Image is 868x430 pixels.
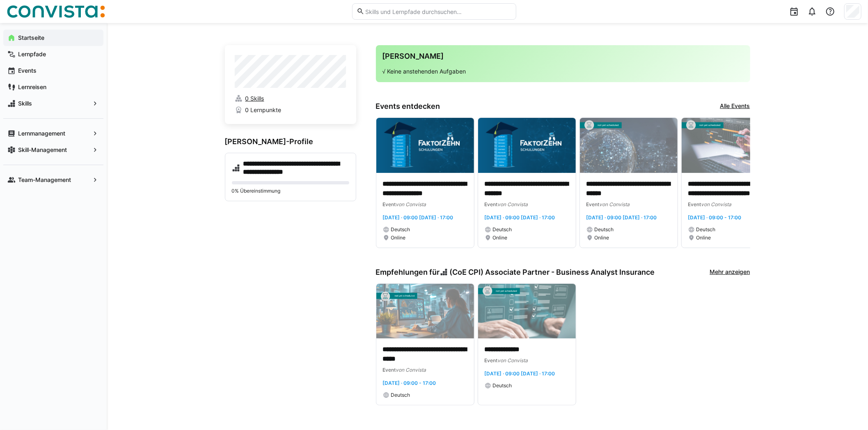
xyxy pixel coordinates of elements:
[396,367,426,373] span: von Convista
[376,102,440,111] h3: Events entdecken
[485,214,555,221] span: [DATE] · 09:00 [DATE] · 17:00
[701,201,732,207] span: von Convista
[391,392,410,398] span: Deutsch
[493,226,512,233] span: Deutsch
[364,8,511,15] input: Skills und Lernpfade durchsuchen…
[493,382,512,389] span: Deutsch
[580,118,678,173] img: image
[478,284,576,339] img: image
[383,380,436,386] span: [DATE] · 09:00 - 17:00
[485,357,498,363] span: Event
[382,52,744,61] h3: [PERSON_NAME]
[396,201,426,207] span: von Convista
[493,235,508,241] span: Online
[245,106,281,114] span: 0 Lernpunkte
[376,118,474,173] img: image
[376,284,474,339] img: image
[485,370,555,377] span: [DATE] · 09:00 [DATE] · 17:00
[710,268,750,277] a: Mehr anzeigen
[688,214,742,221] span: [DATE] · 09:00 - 17:00
[383,201,396,207] span: Event
[600,201,630,207] span: von Convista
[696,235,711,241] span: Online
[383,367,396,373] span: Event
[232,188,349,194] p: 0% Übereinstimmung
[586,214,657,221] span: [DATE] · 09:00 [DATE] · 17:00
[485,201,498,207] span: Event
[245,94,264,103] span: 0 Skills
[225,137,356,146] h3: [PERSON_NAME]-Profile
[383,214,453,221] span: [DATE] · 09:00 [DATE] · 17:00
[586,201,600,207] span: Event
[595,226,614,233] span: Deutsch
[498,201,528,207] span: von Convista
[696,226,716,233] span: Deutsch
[391,235,406,241] span: Online
[449,268,655,277] span: (CoE CPI) Associate Partner - Business Analyst Insurance
[688,201,701,207] span: Event
[682,118,779,173] img: image
[382,67,744,76] p: √ Keine anstehenden Aufgaben
[498,357,528,363] span: von Convista
[376,268,655,277] h3: Empfehlungen für
[391,226,410,233] span: Deutsch
[720,102,750,111] a: Alle Events
[235,94,346,103] a: 0 Skills
[595,235,609,241] span: Online
[478,118,576,173] img: image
